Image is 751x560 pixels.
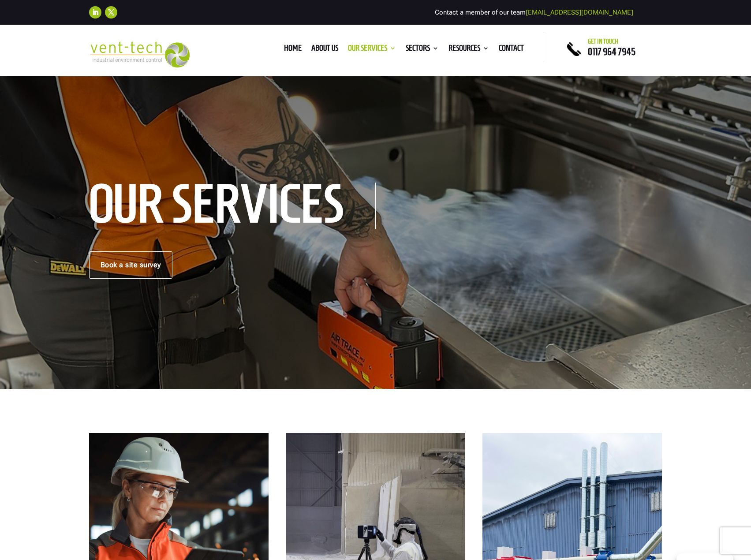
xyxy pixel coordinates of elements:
[89,183,376,229] h1: Our Services
[105,6,117,19] a: Follow on X
[499,45,524,55] a: Contact
[448,45,489,55] a: Resources
[89,251,172,279] a: Book a site survey
[406,45,439,55] a: Sectors
[311,45,338,55] a: About us
[284,45,302,55] a: Home
[89,41,190,67] img: 2023-09-27T08_35_16.549ZVENT-TECH---Clear-background
[348,45,396,55] a: Our Services
[588,46,635,57] a: 0117 964 7945
[526,8,633,16] a: [EMAIL_ADDRESS][DOMAIN_NAME]
[435,8,633,16] span: Contact a member of our team
[588,38,618,45] span: Get in touch
[89,6,101,19] a: Follow on LinkedIn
